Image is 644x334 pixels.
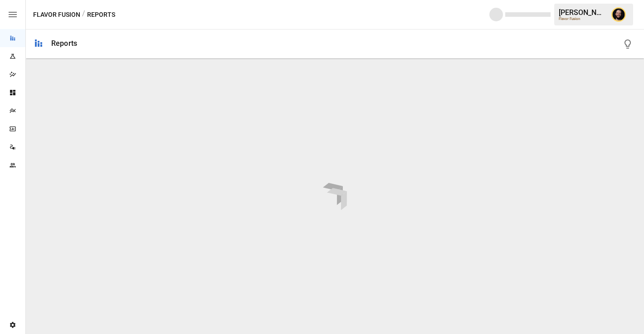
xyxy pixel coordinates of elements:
div: Reports [51,39,77,48]
div: Flavor Fusion [559,17,606,21]
div: [PERSON_NAME] [559,8,606,17]
div: / [82,9,85,20]
button: Flavor Fusion [33,9,80,20]
img: Ciaran Nugent [611,7,626,22]
button: Ciaran Nugent [606,2,631,27]
img: drivepoint-animation.ef608ccb.svg [323,183,346,210]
